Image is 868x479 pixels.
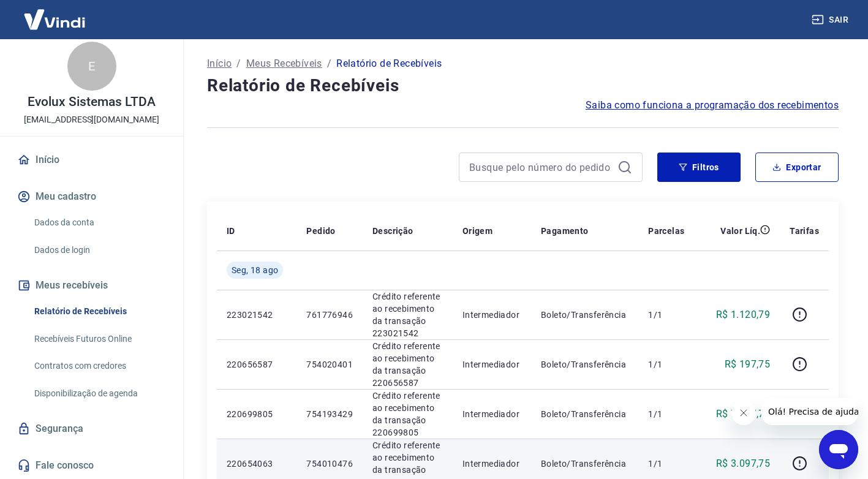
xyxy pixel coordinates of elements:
input: Busque pelo número do pedido [469,158,613,176]
a: Segurança [15,415,168,442]
p: Boleto/Transferência [541,408,628,420]
p: 1/1 [648,358,684,371]
p: Crédito referente ao recebimento da transação 223021542 [372,290,443,339]
p: R$ 197,75 [725,357,771,372]
p: Crédito referente ao recebimento da transação 220699805 [372,390,443,439]
div: E [67,42,116,91]
p: 1/1 [648,458,684,470]
p: Intermediador [462,358,521,371]
p: 1/1 [648,309,684,321]
a: Relatório de Recebíveis [29,299,168,324]
a: Dados de login [29,238,168,263]
a: Recebíveis Futuros Online [29,326,168,352]
p: 220654063 [227,458,287,470]
p: Origem [462,225,492,237]
button: Exportar [755,153,839,182]
img: Vindi [15,1,94,38]
a: Início [15,146,168,173]
p: Boleto/Transferência [541,309,628,321]
a: Disponibilização de agenda [29,381,168,406]
p: 220656587 [227,358,287,371]
h4: Relatório de Recebíveis [207,74,839,98]
p: 754193429 [306,408,353,420]
a: Fale conosco [15,452,168,479]
p: Intermediador [462,309,521,321]
button: Meus recebíveis [15,272,168,299]
p: Intermediador [462,408,521,420]
p: Valor Líq. [720,225,760,237]
a: Contratos com credores [29,353,168,379]
p: 754010476 [306,458,353,470]
p: R$ 3.097,75 [716,456,770,471]
p: Tarifas [790,225,819,237]
p: Parcelas [648,225,684,237]
p: R$ 1.120,79 [716,307,770,322]
a: Meus Recebíveis [246,56,322,71]
button: Filtros [657,153,741,182]
p: Evolux Sistemas LTDA [28,96,155,108]
p: Relatório de Recebíveis [336,56,442,71]
button: Meu cadastro [15,183,168,210]
a: Dados da conta [29,210,168,235]
p: Pagamento [541,225,589,237]
p: Descrição [372,225,413,237]
p: 1/1 [648,408,684,420]
p: / [236,56,241,71]
p: Intermediador [462,458,521,470]
iframe: Mensagem da empresa [761,398,858,425]
iframe: Fechar mensagem [731,401,756,425]
span: Seg, 18 ago [232,264,278,276]
a: Início [207,56,232,71]
p: Boleto/Transferência [541,458,628,470]
p: Pedido [306,225,335,237]
button: Sair [809,9,853,31]
p: [EMAIL_ADDRESS][DOMAIN_NAME] [24,113,159,126]
iframe: Botão para abrir a janela de mensagens [819,430,858,469]
p: 223021542 [227,309,287,321]
p: / [327,56,331,71]
p: 754020401 [306,358,353,371]
p: Crédito referente ao recebimento da transação 220656587 [372,340,443,389]
p: R$ 7.997,75 [716,407,770,421]
p: Boleto/Transferência [541,358,628,371]
p: 220699805 [227,408,287,420]
span: Olá! Precisa de ajuda? [7,9,103,18]
a: Saiba como funciona a programação dos recebimentos [586,98,839,113]
p: ID [227,225,235,237]
p: 761776946 [306,309,353,321]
